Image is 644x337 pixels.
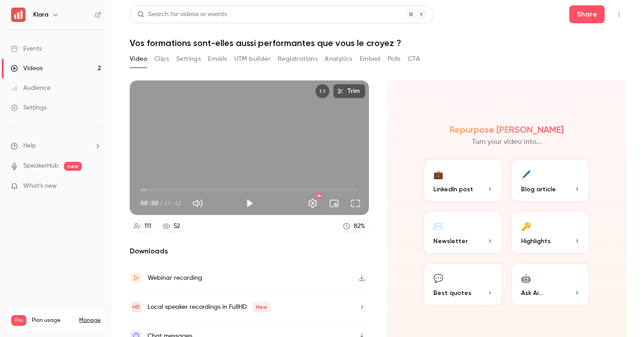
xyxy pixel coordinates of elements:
button: Embed video [315,84,330,98]
span: Best quotes [433,288,471,298]
button: Play [241,194,258,212]
div: Search for videos or events [137,10,227,19]
button: Mute [189,194,207,212]
span: 00:00 [140,198,158,208]
span: Highlights [521,236,551,246]
button: 🤖Ask Ai... [510,262,591,307]
div: 🤖 [521,271,531,285]
button: UTM builder [234,52,271,66]
div: 💬 [433,271,443,285]
div: Events [11,44,42,53]
button: Top Bar Actions [612,7,626,21]
img: Klara [11,8,25,22]
h2: Downloads [130,246,369,257]
span: new [64,162,82,171]
a: 52 [159,220,184,232]
a: Manage [79,317,101,324]
span: What's new [23,181,57,191]
button: ✉️Newsletter [423,210,503,255]
button: 🔑Highlights [510,210,591,255]
div: 🔑 [521,219,531,233]
span: 47:42 [164,198,182,208]
div: Settings [11,103,47,112]
button: Clips [154,52,169,66]
div: ✉️ [433,219,443,233]
h6: Klara [33,10,48,19]
span: Newsletter [433,236,468,246]
h2: Repurpose [PERSON_NAME] [449,124,563,135]
button: 💬Best quotes [423,262,503,307]
span: Plan usage [32,317,74,324]
button: Registrations [278,52,318,66]
div: 🖊️ [521,167,531,181]
button: Turn on miniplayer [325,194,343,212]
a: 82% [339,220,369,232]
a: SpeakerHub [23,161,59,171]
button: CTA [408,52,420,66]
button: 🖊️Blog article [510,158,591,203]
iframe: Noticeable Trigger [90,182,101,190]
div: Audience [11,84,51,93]
span: Blog article [521,185,556,194]
div: 00:00 [140,198,182,208]
div: Webinar recording [148,273,202,283]
button: Full screen [347,194,364,212]
span: New [252,302,271,312]
div: HD [316,193,322,198]
div: Videos [11,64,42,73]
button: Polls [388,52,401,66]
span: LinkedIn post [433,185,473,194]
p: Turn your video into... [472,137,542,147]
button: Trim [333,84,365,98]
div: 52 [174,222,180,231]
span: Pro [11,315,26,326]
button: Video [130,52,147,66]
div: Local speaker recordings in FullHD [148,302,271,312]
a: 111 [130,220,155,232]
h1: Vos formations sont-elles aussi performantes que vous le croyez ? [130,38,626,48]
button: Emails [208,52,227,66]
button: Share [569,5,605,23]
button: Analytics [325,52,352,66]
div: 💼 [433,167,443,181]
span: Help [23,141,36,151]
span: Ask Ai... [521,288,542,298]
div: 111 [144,222,151,231]
span: / [159,198,163,208]
button: Settings [304,194,322,212]
button: 💼LinkedIn post [423,158,503,203]
div: 82 % [354,222,365,231]
li: help-dropdown-opener [11,141,101,151]
button: Embed [360,52,381,66]
button: Settings [176,52,201,66]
